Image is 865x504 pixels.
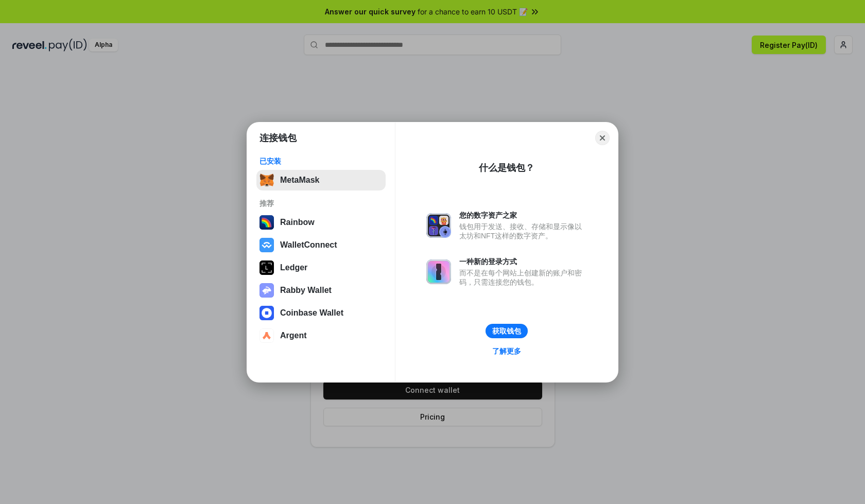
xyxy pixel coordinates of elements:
[259,157,383,166] div: 已安装
[280,176,319,185] div: MetaMask
[426,213,451,238] img: svg+xml,%3Csvg%20xmlns%3D%22http%3A%2F%2Fwww.w3.org%2F2000%2Fsvg%22%20fill%3D%22none%22%20viewBox...
[459,268,587,287] div: 而不是在每个网站上创建新的账户和密码，只需连接您的钱包。
[426,259,451,284] img: svg+xml,%3Csvg%20xmlns%3D%22http%3A%2F%2Fwww.w3.org%2F2000%2Fsvg%22%20fill%3D%22none%22%20viewBox...
[259,173,274,187] img: svg+xml,%3Csvg%20fill%3D%22none%22%20height%3D%2233%22%20viewBox%3D%220%200%2035%2033%22%20width%...
[259,199,383,208] div: 推荐
[459,222,587,240] div: 钱包用于发送、接收、存储和显示像以太坊和NFT这样的数字资产。
[259,283,274,298] img: svg+xml,%3Csvg%20xmlns%3D%22http%3A%2F%2Fwww.w3.org%2F2000%2Fsvg%22%20fill%3D%22none%22%20viewBox...
[256,303,386,323] button: Coinbase Wallet
[256,235,386,255] button: WalletConnect
[256,280,386,301] button: Rabby Wallet
[492,346,521,356] div: 了解更多
[256,170,386,190] button: MetaMask
[492,326,521,336] div: 获取钱包
[280,308,343,318] div: Coinbase Wallet
[280,218,315,227] div: Rainbow
[280,240,337,250] div: WalletConnect
[486,324,528,338] button: 获取钱包
[259,238,274,252] img: svg+xml,%3Csvg%20width%3D%2228%22%20height%3D%2228%22%20viewBox%3D%220%200%2028%2028%22%20fill%3D...
[259,328,274,343] img: svg+xml,%3Csvg%20width%3D%2228%22%20height%3D%2228%22%20viewBox%3D%220%200%2028%2028%22%20fill%3D...
[486,344,527,358] a: 了解更多
[256,257,386,278] button: Ledger
[280,286,332,295] div: Rabby Wallet
[259,260,274,275] img: svg+xml,%3Csvg%20xmlns%3D%22http%3A%2F%2Fwww.w3.org%2F2000%2Fsvg%22%20width%3D%2228%22%20height%3...
[479,162,534,174] div: 什么是钱包？
[280,263,307,272] div: Ledger
[459,257,587,266] div: 一种新的登录方式
[256,325,386,346] button: Argent
[259,306,274,320] img: svg+xml,%3Csvg%20width%3D%2228%22%20height%3D%2228%22%20viewBox%3D%220%200%2028%2028%22%20fill%3D...
[459,211,587,220] div: 您的数字资产之家
[259,215,274,230] img: svg+xml,%3Csvg%20width%3D%22120%22%20height%3D%22120%22%20viewBox%3D%220%200%20120%20120%22%20fil...
[595,131,610,145] button: Close
[259,132,297,144] h1: 连接钱包
[280,331,307,340] div: Argent
[256,212,386,233] button: Rainbow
